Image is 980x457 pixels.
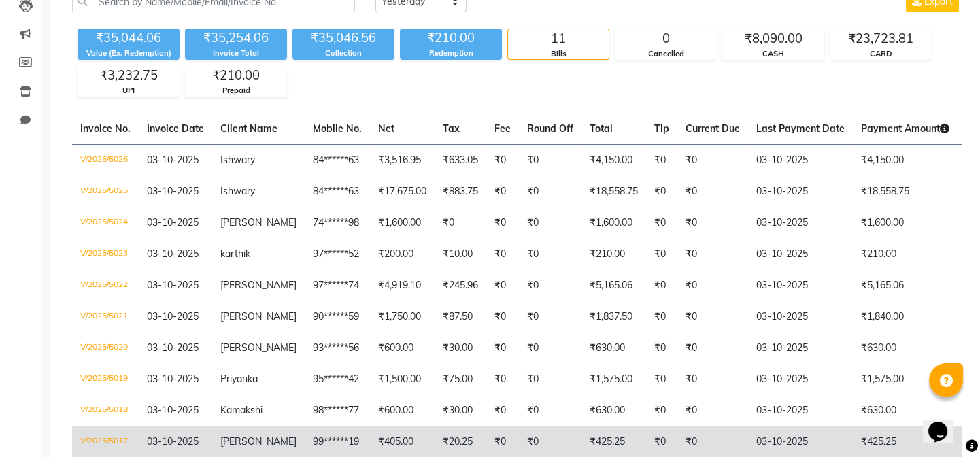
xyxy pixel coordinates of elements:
[677,333,748,364] td: ₹0
[78,48,180,59] div: Value (Ex. Redemption)
[370,333,435,364] td: ₹600.00
[615,29,716,48] div: 0
[677,239,748,270] td: ₹0
[443,122,460,135] span: Tax
[435,176,486,207] td: ₹883.75
[677,395,748,426] td: ₹0
[185,29,287,48] div: ₹35,254.06
[853,395,958,426] td: ₹630.00
[830,48,931,60] div: CARD
[486,333,519,364] td: ₹0
[654,122,669,135] span: Tip
[435,364,486,395] td: ₹75.00
[400,48,502,59] div: Redemption
[686,122,740,135] span: Current Due
[853,207,958,239] td: ₹1,600.00
[220,248,250,260] span: karthik
[220,154,255,166] span: Ishwary
[147,216,199,228] span: 03-10-2025
[748,176,853,207] td: 03-10-2025
[370,239,435,270] td: ₹200.00
[519,144,581,176] td: ₹0
[853,333,958,364] td: ₹630.00
[677,207,748,239] td: ₹0
[486,207,519,239] td: ₹0
[370,176,435,207] td: ₹17,675.00
[435,301,486,333] td: ₹87.50
[78,66,179,85] div: ₹3,232.75
[519,239,581,270] td: ₹0
[72,176,139,207] td: V/2025/5025
[581,207,646,239] td: ₹1,600.00
[677,176,748,207] td: ₹0
[486,395,519,426] td: ₹0
[646,207,677,239] td: ₹0
[646,144,677,176] td: ₹0
[748,395,853,426] td: 03-10-2025
[378,122,394,135] span: Net
[220,341,297,354] span: [PERSON_NAME]
[435,144,486,176] td: ₹633.05
[723,48,824,60] div: CASH
[519,364,581,395] td: ₹0
[292,48,394,59] div: Collection
[748,301,853,333] td: 03-10-2025
[519,333,581,364] td: ₹0
[853,144,958,176] td: ₹4,150.00
[519,176,581,207] td: ₹0
[486,239,519,270] td: ₹0
[748,333,853,364] td: 03-10-2025
[435,207,486,239] td: ₹0
[486,301,519,333] td: ₹0
[370,270,435,301] td: ₹4,919.10
[370,395,435,426] td: ₹600.00
[147,279,199,291] span: 03-10-2025
[581,144,646,176] td: ₹4,150.00
[80,122,131,135] span: Invoice No.
[677,270,748,301] td: ₹0
[370,144,435,176] td: ₹3,516.95
[646,270,677,301] td: ₹0
[72,144,139,176] td: V/2025/5026
[486,270,519,301] td: ₹0
[581,270,646,301] td: ₹5,165.06
[313,122,362,135] span: Mobile No.
[923,403,966,443] iframe: chat widget
[435,395,486,426] td: ₹30.00
[220,404,263,416] span: Kamakshi
[220,279,297,291] span: [PERSON_NAME]
[72,395,139,426] td: V/2025/5018
[186,85,286,97] div: Prepaid
[435,333,486,364] td: ₹30.00
[853,239,958,270] td: ₹210.00
[508,29,609,48] div: 11
[830,29,931,48] div: ₹23,723.81
[853,270,958,301] td: ₹5,165.06
[646,333,677,364] td: ₹0
[527,122,573,135] span: Round Off
[748,270,853,301] td: 03-10-2025
[435,270,486,301] td: ₹245.96
[72,207,139,239] td: V/2025/5024
[435,239,486,270] td: ₹10.00
[519,301,581,333] td: ₹0
[147,122,204,135] span: Invoice Date
[72,333,139,364] td: V/2025/5020
[853,364,958,395] td: ₹1,575.00
[581,333,646,364] td: ₹630.00
[292,29,394,48] div: ₹35,046.56
[615,48,716,60] div: Cancelled
[853,301,958,333] td: ₹1,840.00
[220,373,258,385] span: Priyanka
[370,364,435,395] td: ₹1,500.00
[748,207,853,239] td: 03-10-2025
[147,404,199,416] span: 03-10-2025
[220,185,255,197] span: Ishwary
[646,239,677,270] td: ₹0
[78,85,179,97] div: UPI
[400,29,502,48] div: ₹210.00
[494,122,511,135] span: Fee
[646,395,677,426] td: ₹0
[646,364,677,395] td: ₹0
[677,144,748,176] td: ₹0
